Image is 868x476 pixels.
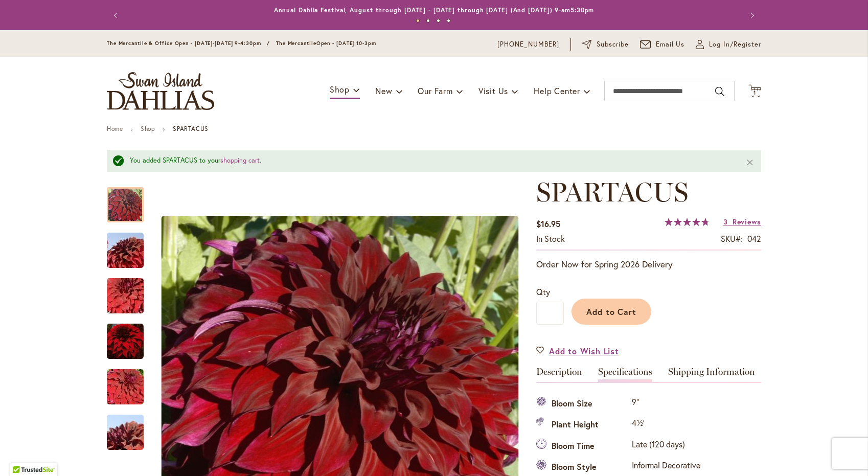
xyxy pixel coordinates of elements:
[107,72,214,110] a: store logo
[107,268,154,313] div: Spartacus
[629,393,703,414] td: 9"
[753,89,756,96] span: 1
[748,84,761,98] button: 1
[723,217,728,226] span: 3
[88,407,162,457] img: Spartacus
[447,19,450,22] button: 4 of 4
[107,359,154,404] div: Spartacus
[8,440,36,468] iframe: Launch Accessibility Center
[665,218,710,226] div: 96%
[536,436,629,457] th: Bloom Time
[88,225,162,275] img: Spartacus
[426,19,430,22] button: 2 of 4
[88,362,162,411] img: Spartacus
[696,39,761,50] a: Log In/Register
[723,217,761,226] a: 3 Reviews
[536,393,629,414] th: Bloom Size
[220,156,260,165] a: shopping cart
[107,40,316,47] span: The Mercantile & Office Open - [DATE]-[DATE] 9-4:30pm / The Mercantile
[130,156,730,166] div: You added SPARTACUS to your .
[582,39,629,50] a: Subscribe
[597,39,629,50] span: Subscribe
[88,271,162,320] img: Spartacus
[437,19,440,22] button: 3 of 4
[330,84,350,95] span: Shop
[572,299,651,325] button: Add to Cart
[375,85,392,96] span: New
[668,367,755,382] a: Shipping Information
[141,125,155,132] a: Shop
[107,222,154,268] div: Spartacus
[107,313,154,359] div: Spartacus
[598,367,652,382] a: Specifications
[709,39,761,50] span: Log In/Register
[733,217,761,226] span: Reviews
[173,125,208,132] strong: SPARTACUS
[416,19,420,22] button: 1 of 4
[741,5,761,26] button: Next
[274,6,595,14] a: Annual Dahlia Festival, August through [DATE] - [DATE] through [DATE] (And [DATE]) 9-am5:30pm
[107,177,154,222] div: Spartacus
[536,286,550,297] span: Qty
[107,5,127,26] button: Previous
[536,233,565,244] span: In stock
[107,404,144,450] div: Spartacus
[107,125,123,132] a: Home
[536,415,629,436] th: Plant Height
[107,323,144,360] img: Spartacus
[536,345,619,357] a: Add to Wish List
[549,345,619,357] span: Add to Wish List
[534,85,580,96] span: Help Center
[478,85,508,96] span: Visit Us
[640,39,685,50] a: Email Us
[586,306,637,317] span: Add to Cart
[536,218,560,229] span: $16.95
[747,233,761,245] div: 042
[316,40,376,47] span: Open - [DATE] 10-3pm
[721,233,743,244] strong: SKU
[418,85,452,96] span: Our Farm
[497,39,559,50] a: [PHONE_NUMBER]
[536,367,582,382] a: Description
[536,233,565,245] div: Availability
[656,39,685,50] span: Email Us
[536,176,688,208] span: SPARTACUS
[629,436,703,457] td: Late (120 days)
[629,415,703,436] td: 4½'
[536,258,761,270] p: Order Now for Spring 2026 Delivery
